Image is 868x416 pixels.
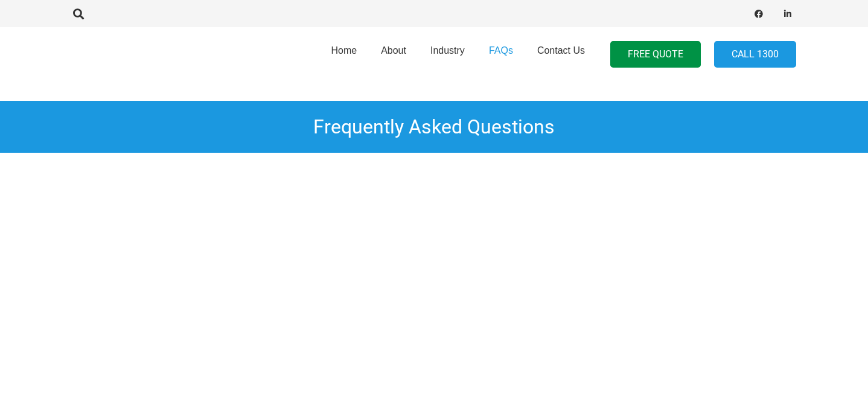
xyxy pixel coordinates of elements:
[331,45,357,56] span: Home
[381,45,406,56] span: About
[525,24,597,85] a: Contact Us
[477,24,525,85] a: FAQs
[66,8,91,19] a: Search
[489,45,513,56] span: FAQs
[72,39,209,69] a: pli_logotransparent
[610,41,701,68] a: FREE QUOTE
[319,24,369,85] a: Home
[369,24,418,85] a: About
[779,5,796,22] a: LinkedIn
[430,45,465,56] span: Industry
[750,5,767,22] a: Facebook
[418,24,477,85] a: Industry
[714,41,796,68] a: Call 1300
[537,45,585,56] span: Contact Us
